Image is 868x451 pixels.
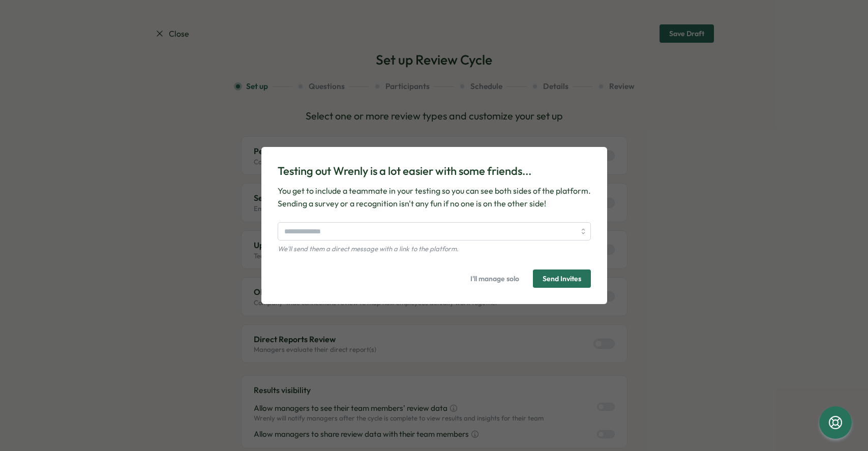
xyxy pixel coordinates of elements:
button: Send Invites [533,269,591,288]
p: We'll send them a direct message with a link to the platform. [278,245,591,254]
span: I'll manage solo [470,270,519,287]
p: Testing out Wrenly is a lot easier with some friends... [278,163,591,179]
p: You get to include a teammate in your testing so you can see both sides of the platform. Sending ... [278,185,591,210]
button: I'll manage solo [461,269,529,288]
span: Send Invites [543,275,581,282]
